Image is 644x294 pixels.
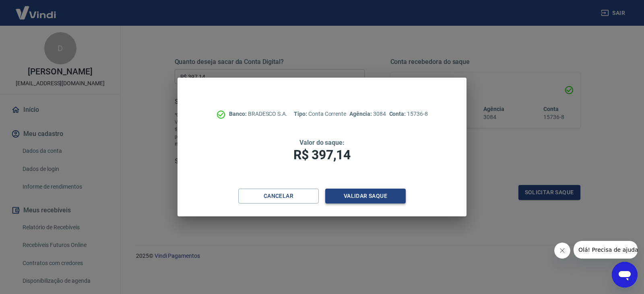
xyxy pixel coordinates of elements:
[554,243,570,259] iframe: Fechar mensagem
[325,189,406,204] button: Validar saque
[349,111,373,117] span: Agência:
[229,110,287,118] p: BRADESCO S.A.
[293,147,351,162] span: R$ 397,14
[389,111,407,117] span: Conta:
[238,189,319,204] button: Cancelar
[294,111,308,117] span: Tipo:
[349,110,386,118] p: 3084
[299,139,345,146] span: Valor do saque:
[612,262,638,288] iframe: Botão para abrir a janela de mensagens
[5,6,68,12] span: Olá! Precisa de ajuda?
[389,110,428,118] p: 15736-8
[574,241,638,259] iframe: Mensagem da empresa
[294,110,346,118] p: Conta Corrente
[229,111,248,117] span: Banco:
